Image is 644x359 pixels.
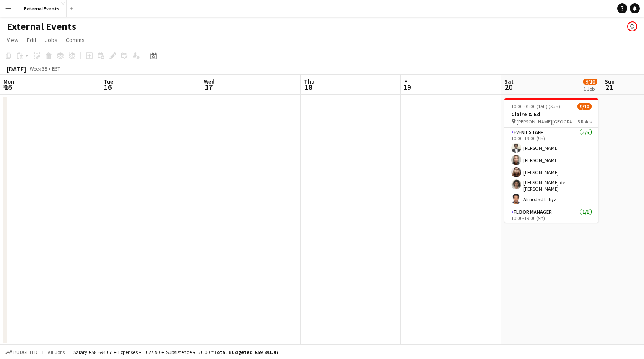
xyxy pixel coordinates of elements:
span: Wed [204,78,215,85]
span: Thu [304,78,314,85]
a: Comms [62,34,88,45]
span: 9/10 [583,79,597,85]
span: 10:00-01:00 (15h) (Sun) [511,103,560,110]
span: Tue [104,78,113,85]
span: View [7,36,18,44]
span: Jobs [45,36,57,44]
span: Mon [3,78,14,85]
app-job-card: 10:00-01:00 (15h) (Sun)9/10Claire & Ed [PERSON_NAME][GEOGRAPHIC_DATA][PERSON_NAME]5 RolesEvent st... [504,98,598,223]
span: 5 Roles [577,118,592,125]
span: Comms [66,36,85,44]
h3: Claire & Ed [504,110,598,118]
span: 20 [503,82,514,92]
span: Sat [504,78,514,85]
span: 21 [603,82,615,92]
div: Salary £58 694.07 + Expenses £1 027.90 + Subsistence £120.00 = [73,349,278,355]
div: [DATE] [7,65,26,73]
a: Jobs [42,34,61,45]
span: Total Budgeted £59 841.97 [214,349,278,355]
span: Week 38 [28,66,49,72]
span: 9/10 [577,103,592,110]
span: [PERSON_NAME][GEOGRAPHIC_DATA][PERSON_NAME] [517,118,577,125]
span: 19 [403,82,411,92]
span: All jobs [46,349,66,355]
app-card-role: Event staff5/510:00-19:00 (9h)[PERSON_NAME][PERSON_NAME][PERSON_NAME][PERSON_NAME] de [PERSON_NAM... [504,128,598,207]
a: View [3,34,22,45]
h1: External Events [7,20,76,33]
span: Edit [27,36,36,44]
span: 16 [102,82,113,92]
span: Budgeted [13,349,38,355]
div: BST [52,66,60,72]
span: Fri [404,78,411,85]
span: 15 [2,82,14,92]
button: External Events [17,0,67,17]
span: 18 [303,82,314,92]
button: Budgeted [4,348,39,357]
div: 1 Job [584,86,597,92]
span: 17 [203,82,215,92]
span: Sun [605,78,615,85]
app-user-avatar: Events by Camberwell Arms [627,21,637,31]
a: Edit [23,34,40,45]
app-card-role: Floor manager1/110:00-19:00 (9h) [504,207,598,236]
